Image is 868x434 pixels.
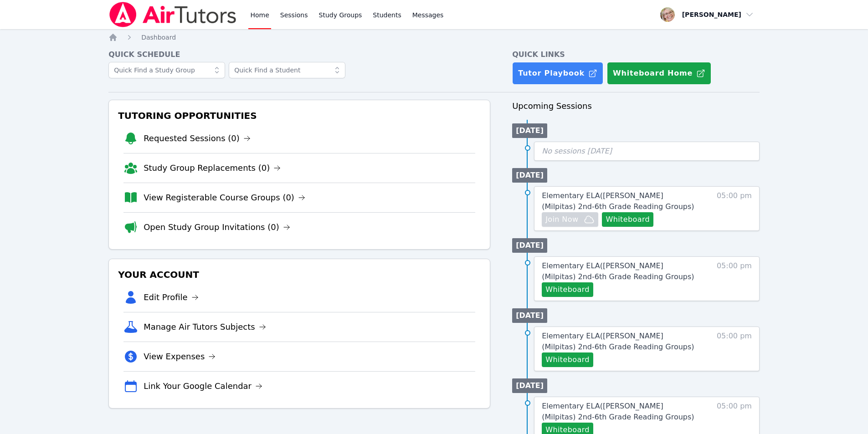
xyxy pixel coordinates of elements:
a: Edit Profile [144,291,199,304]
span: No sessions [DATE] [542,147,612,155]
span: Elementary ELA ( [PERSON_NAME] (Milpitas) 2nd-6th Grade Reading Groups ) [542,332,694,351]
h4: Quick Links [512,49,760,60]
li: [DATE] [512,123,547,138]
a: Requested Sessions (0) [144,132,251,145]
span: Messages [412,10,444,20]
a: View Registerable Course Groups (0) [144,191,305,204]
a: Elementary ELA([PERSON_NAME] (Milpitas) 2nd-6th Grade Reading Groups) [542,401,699,423]
a: Elementary ELA([PERSON_NAME] (Milpitas) 2nd-6th Grade Reading Groups) [542,190,699,212]
button: Join Now [542,212,598,227]
nav: Breadcrumb [108,33,760,42]
a: Open Study Group Invitations (0) [144,221,290,234]
h4: Quick Schedule [108,49,490,60]
a: Manage Air Tutors Subjects [144,321,266,333]
span: Elementary ELA ( [PERSON_NAME] (Milpitas) 2nd-6th Grade Reading Groups ) [542,402,694,421]
a: Study Group Replacements (0) [144,162,281,174]
span: 05:00 pm [717,331,752,367]
li: [DATE] [512,238,547,253]
button: Whiteboard [602,212,653,227]
span: Join Now [545,214,578,225]
h3: Tutoring Opportunities [116,107,483,124]
li: [DATE] [512,168,547,183]
input: Quick Find a Study Group [108,62,225,78]
input: Quick Find a Student [229,62,345,78]
a: Dashboard [141,33,176,42]
span: 05:00 pm [717,260,752,297]
img: Air Tutors [108,2,237,27]
li: [DATE] [512,378,547,393]
a: Elementary ELA([PERSON_NAME] (Milpitas) 2nd-6th Grade Reading Groups) [542,260,699,282]
h3: Your Account [116,266,483,283]
a: Link Your Google Calendar [144,380,262,393]
a: Tutor Playbook [512,62,603,85]
li: [DATE] [512,308,547,323]
a: View Expenses [144,350,216,363]
h3: Upcoming Sessions [512,100,760,112]
button: Whiteboard [542,352,593,367]
a: Elementary ELA([PERSON_NAME] (Milpitas) 2nd-6th Grade Reading Groups) [542,331,699,352]
span: Elementary ELA ( [PERSON_NAME] (Milpitas) 2nd-6th Grade Reading Groups ) [542,191,694,211]
span: 05:00 pm [717,190,752,227]
span: Elementary ELA ( [PERSON_NAME] (Milpitas) 2nd-6th Grade Reading Groups ) [542,261,694,281]
button: Whiteboard [542,282,593,297]
button: Whiteboard Home [607,62,711,85]
span: Dashboard [141,34,176,41]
